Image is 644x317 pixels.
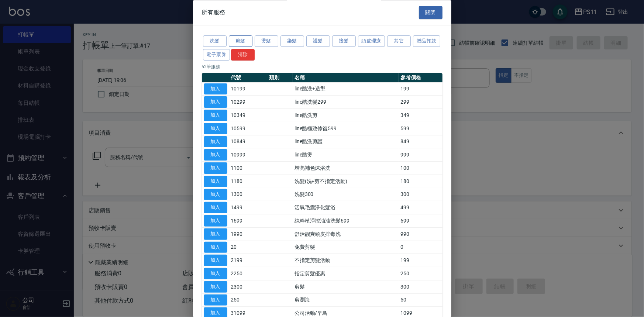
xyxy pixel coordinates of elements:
[204,268,227,280] button: 加入
[399,294,442,307] td: 50
[229,83,268,96] td: 10199
[204,216,227,227] button: 加入
[293,109,399,122] td: line酷洗剪
[293,135,399,149] td: line酷洗剪護
[229,294,268,307] td: 250
[204,136,227,148] button: 加入
[293,73,399,83] th: 名稱
[255,36,278,47] button: 燙髮
[229,109,268,122] td: 10349
[399,109,442,122] td: 349
[399,175,442,188] td: 180
[293,162,399,175] td: 增亮補色沫浴洗
[419,6,442,20] button: 關閉
[229,267,268,280] td: 2250
[204,123,227,134] button: 加入
[293,280,399,294] td: 剪髮
[399,280,442,294] td: 300
[399,254,442,267] td: 199
[293,96,399,109] td: line酷洗髮299
[204,110,227,121] button: 加入
[293,241,399,254] td: 免費剪髮
[204,189,227,200] button: 加入
[293,214,399,228] td: 純粹植淨控油油洗髮699
[293,228,399,241] td: 舒活靓爽頭皮排毒洗
[204,242,227,253] button: 加入
[267,73,292,83] th: 類別
[204,255,227,266] button: 加入
[399,162,442,175] td: 100
[229,280,268,294] td: 2300
[229,73,268,83] th: 代號
[332,36,356,47] button: 接髮
[204,228,227,240] button: 加入
[204,163,227,174] button: 加入
[399,122,442,135] td: 599
[293,267,399,280] td: 指定剪髮優惠
[399,267,442,280] td: 250
[229,175,268,188] td: 1180
[229,254,268,267] td: 2199
[293,254,399,267] td: 不指定剪髮活動
[202,9,225,16] span: 所有服務
[229,96,268,109] td: 10299
[293,148,399,162] td: line酷燙
[203,36,227,47] button: 洗髮
[229,135,268,149] td: 10849
[399,96,442,109] td: 299
[204,202,227,214] button: 加入
[204,294,227,306] button: 加入
[229,188,268,201] td: 1300
[231,49,255,61] button: 清除
[387,36,411,47] button: 其它
[204,281,227,293] button: 加入
[229,148,268,162] td: 10999
[204,149,227,161] button: 加入
[413,36,440,47] button: 贈品扣款
[204,176,227,187] button: 加入
[202,63,442,70] p: 52 筆服務
[399,188,442,201] td: 300
[399,241,442,254] td: 0
[399,201,442,214] td: 499
[293,122,399,135] td: line酷極致修復599
[229,122,268,135] td: 10599
[399,83,442,96] td: 199
[399,135,442,149] td: 849
[399,73,442,83] th: 參考價格
[399,228,442,241] td: 990
[229,241,268,254] td: 20
[229,214,268,228] td: 1699
[229,228,268,241] td: 1990
[306,36,330,47] button: 護髮
[293,188,399,201] td: 洗髮300
[229,36,252,47] button: 剪髮
[229,162,268,175] td: 1100
[358,36,385,47] button: 頭皮理療
[229,201,268,214] td: 1499
[399,214,442,228] td: 699
[280,36,304,47] button: 染髮
[293,294,399,307] td: 剪瀏海
[204,97,227,108] button: 加入
[293,175,399,188] td: 洗髮(洗+剪不指定活動)
[399,148,442,162] td: 999
[203,49,230,61] button: 電子票券
[204,83,227,95] button: 加入
[293,83,399,96] td: line酷洗+造型
[293,201,399,214] td: 活氧毛囊淨化髮浴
